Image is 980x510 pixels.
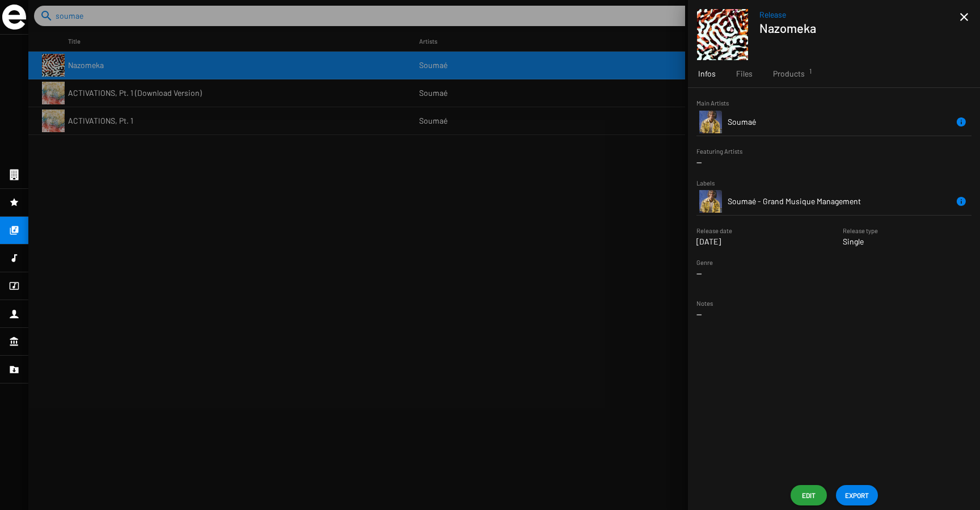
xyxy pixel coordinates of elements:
span: Products [773,68,805,79]
mat-icon: close [957,10,971,24]
button: EXPORT [836,485,878,505]
small: Notes [696,300,713,307]
small: Genre [696,259,713,266]
small: Main Artists [696,99,729,107]
img: SOUMAE_4_PHOTO_DE_PRESSE-jpg.jpg [699,111,722,133]
span: Edit [800,485,818,505]
span: EXPORT [845,485,869,505]
img: SOUMAE_4_PHOTO_DE_PRESSE-jpg_0.jpg [699,190,722,213]
small: Labels [696,179,715,187]
button: Edit [791,485,827,505]
p: -- [696,157,971,168]
small: Featuring Artists [696,147,742,155]
small: Release date [696,227,732,234]
p: [DATE] [696,236,732,247]
span: Soumaé [728,117,756,127]
img: grand-sigle.svg [2,5,26,29]
h1: Nazomeka [759,20,951,35]
p: -- [696,309,971,320]
span: Files [736,68,753,79]
span: Release [759,9,960,20]
span: Soumaé - Grand Musique Management [728,196,861,206]
p: -- [696,268,713,279]
span: Single [843,237,864,246]
img: CADRE-BLANC-GAIN.jpg [697,9,748,60]
small: Release type [843,227,878,234]
span: Infos [698,68,716,79]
